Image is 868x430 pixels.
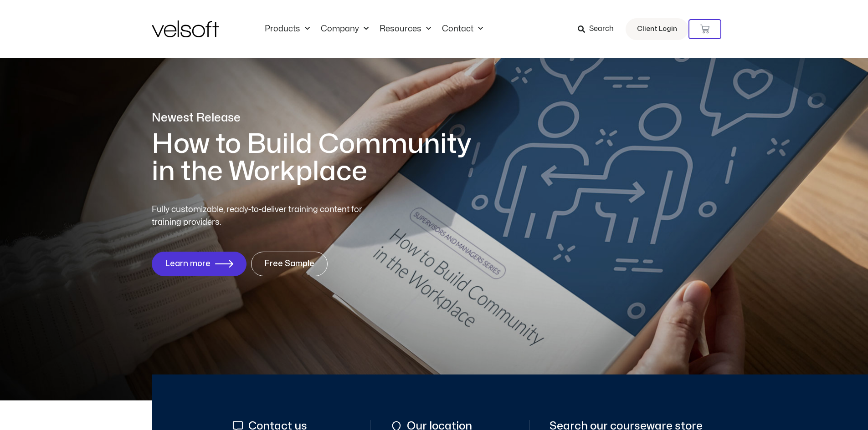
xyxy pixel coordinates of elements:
a: Learn more [152,252,247,276]
a: Client Login [626,18,688,40]
a: CompanyMenu Toggle [315,24,374,34]
img: Velsoft Training Materials [152,20,219,37]
a: ResourcesMenu Toggle [374,24,437,34]
a: ProductsMenu Toggle [259,24,315,34]
a: Free Sample [251,252,328,276]
p: Fully customizable, ready-to-deliver training content for training providers. [152,203,379,229]
a: Search [578,21,620,37]
h1: How to Build Community in the Workplace [152,131,484,185]
nav: Menu [259,24,488,34]
span: Learn more [165,259,211,268]
a: ContactMenu Toggle [437,24,488,34]
span: Free Sample [264,259,314,268]
span: Search [589,23,614,35]
p: Newest Release [152,110,484,126]
span: Client Login [637,23,677,35]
